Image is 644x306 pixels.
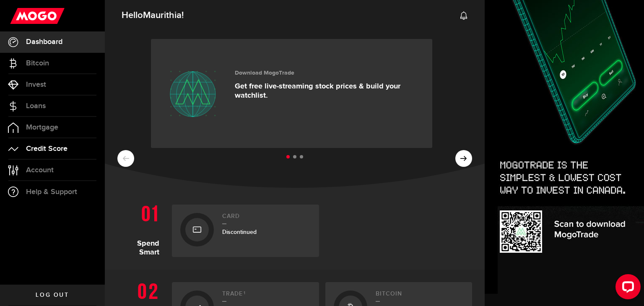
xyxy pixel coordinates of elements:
span: Maurithia [143,10,182,21]
h1: Spend Smart [117,200,166,257]
sup: 1 [244,290,246,296]
h2: Card [222,213,311,224]
span: Credit Score [26,145,68,153]
span: Invest [26,81,46,88]
h2: Bitcoin [376,290,464,302]
h2: Trade [222,290,311,302]
a: Download MogoTrade Get free live-streaming stock prices & build your watchlist. [151,39,432,148]
span: Bitcoin [26,60,49,67]
span: Dashboard [26,38,62,46]
span: Discontinued [222,228,257,236]
span: Account [26,166,54,174]
iframe: LiveChat chat widget [609,271,644,306]
h3: Download MogoTrade [235,70,420,77]
p: Get free live-streaming stock prices & build your watchlist. [235,82,420,100]
a: CardDiscontinued [172,205,319,257]
span: Hello ! [122,7,184,24]
span: Help & Support [26,188,77,196]
span: Log out [36,292,69,298]
span: Loans [26,102,46,110]
span: Mortgage [26,124,58,131]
